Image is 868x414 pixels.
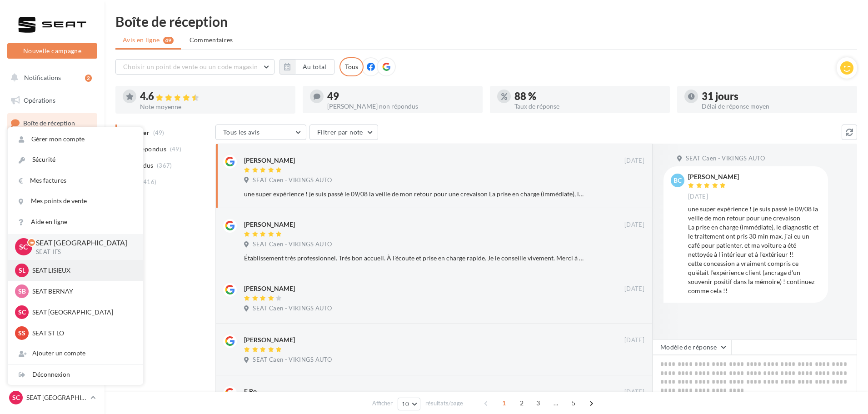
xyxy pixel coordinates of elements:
div: 4.6 [140,91,288,102]
div: Déconnexion [8,364,143,385]
span: 1 [497,396,511,410]
span: (367) [157,162,172,169]
p: SEAT-IFS [36,248,129,256]
span: 3 [531,396,545,410]
a: Mes factures [8,170,143,191]
span: 2 [514,396,529,410]
div: 2 [85,75,92,82]
div: [PERSON_NAME] non répondus [327,103,475,110]
div: [PERSON_NAME] [244,335,295,344]
span: SC [19,242,28,252]
button: Nouvelle campagne [7,43,97,59]
span: SEAT Caen - VIKINGS AUTO [253,240,332,249]
span: SEAT Caen - VIKINGS AUTO [253,304,332,313]
a: SC SEAT [GEOGRAPHIC_DATA] [7,389,97,406]
span: [DATE] [624,221,644,229]
div: 31 jours [702,91,850,101]
div: [PERSON_NAME] [688,174,739,180]
div: Établissement très professionnel. Très bon accueil. À l'écoute et prise en charge rapide. Je le c... [244,254,585,263]
span: [DATE] [688,193,708,201]
div: [PERSON_NAME] [244,284,295,293]
span: Notifications [24,74,61,81]
div: une super expérience ! je suis passé le 09/08 la veille de mon retour pour une crevaison La prise... [688,205,821,295]
span: SC [18,308,26,317]
div: Boîte de réception [115,15,857,28]
a: Boîte de réception [5,113,99,133]
span: Commentaires [190,36,233,44]
span: SB [18,287,26,296]
div: E Ro [244,387,257,396]
div: Note moyenne [140,104,288,110]
a: PLV et print personnalisable [5,249,99,276]
a: Médiathèque [5,205,99,224]
span: [DATE] [624,336,644,344]
a: Campagnes [5,160,99,179]
a: Gérer mon compte [8,129,143,150]
p: SEAT ST LO [32,329,132,338]
div: Délai de réponse moyen [702,103,850,110]
a: Calendrier [5,227,99,246]
span: SEAT Caen - VIKINGS AUTO [253,356,332,364]
button: Filtrer par note [309,125,378,140]
button: Modèle de réponse [653,339,732,355]
span: SEAT Caen - VIKINGS AUTO [253,176,332,185]
span: résultats/page [425,399,463,408]
p: SEAT [GEOGRAPHIC_DATA] [36,238,129,248]
button: Au total [295,59,334,75]
a: Aide en ligne [8,212,143,232]
span: bc [673,176,682,185]
div: [PERSON_NAME] [244,220,295,229]
button: 10 [398,398,421,410]
div: Ajouter un compte [8,343,143,364]
span: Choisir un point de vente ou un code magasin [123,63,258,70]
p: SEAT LISIEUX [32,266,132,275]
a: Sécurité [8,150,143,170]
span: 10 [402,400,409,408]
p: SEAT [GEOGRAPHIC_DATA] [32,308,132,317]
div: [PERSON_NAME] [244,156,295,165]
a: Contacts [5,182,99,201]
span: SS [18,329,25,338]
span: 5 [566,396,581,410]
span: (49) [170,145,181,153]
a: Visibilité en ligne [5,137,99,156]
p: SEAT BERNAY [32,287,132,296]
span: Tous les avis [223,128,260,136]
a: Mes points de vente [8,191,143,211]
span: Non répondus [124,145,166,154]
button: Choisir un point de vente ou un code magasin [115,59,274,75]
div: 88 % [514,91,663,101]
span: SEAT Caen - VIKINGS AUTO [686,155,765,163]
a: Campagnes DataOnDemand [5,280,99,307]
div: une super expérience ! je suis passé le 09/08 la veille de mon retour pour une crevaison La prise... [244,190,585,199]
span: [DATE] [624,285,644,293]
div: Taux de réponse [514,103,663,110]
span: ... [549,396,563,410]
a: Opérations [5,91,99,110]
span: Afficher [372,399,393,408]
button: Notifications 2 [5,68,95,87]
p: SEAT [GEOGRAPHIC_DATA] [26,393,87,402]
button: Tous les avis [215,125,306,140]
span: SL [19,266,25,275]
span: [DATE] [624,157,644,165]
div: Tous [339,57,364,76]
button: Au total [279,59,334,75]
span: [DATE] [624,388,644,396]
div: 49 [327,91,475,101]
span: Opérations [24,96,55,104]
span: SC [12,393,20,402]
span: Boîte de réception [23,119,75,127]
span: (416) [141,178,157,185]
